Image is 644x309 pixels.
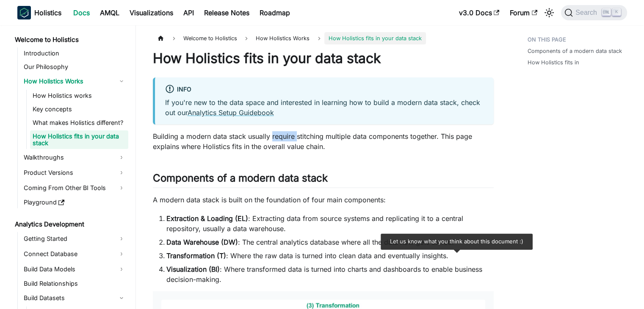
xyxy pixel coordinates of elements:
[252,32,314,44] span: How Holistics Works
[165,97,484,118] p: If you're new to the data space and interested in learning how to build a modern data stack, chec...
[178,6,199,19] a: API
[21,262,128,276] a: Build Data Models
[21,74,128,88] a: How Holistics Works
[153,172,494,188] h2: Components of a modern data stack
[166,251,494,261] li: : Where the raw data is turned into clean data and eventually insights.
[612,8,621,16] kbd: K
[21,291,128,305] a: Build Datasets
[199,6,254,19] a: Release Notes
[166,213,494,234] li: : Extracting data from source systems and replicating it to a central repository, usually a data ...
[542,6,556,19] button: Switch between dark and light mode (currently light mode)
[505,6,542,19] a: Forum
[21,247,128,261] a: Connect Database
[30,103,128,115] a: Key concepts
[153,50,494,67] h1: How Holistics fits in your data stack
[95,6,124,19] a: AMQL
[188,108,274,117] a: Analytics Setup Guidebook
[21,151,128,164] a: Walkthroughs
[179,32,241,44] span: Welcome to Holistics
[30,90,128,102] a: How Holistics works
[166,237,494,247] li: : The central analytics database where all the data now gets stored.
[17,6,61,19] a: HolisticsHolistics
[561,5,627,20] button: Search (Ctrl+K)
[153,32,494,44] nav: Breadcrumbs
[324,32,426,44] span: How Holistics fits in your data stack
[124,6,178,19] a: Visualizations
[573,9,602,17] span: Search
[21,181,128,195] a: Coming From Other BI Tools
[34,8,61,18] b: Holistics
[153,195,494,205] p: A modern data stack is built on the foundation of four main components:
[21,166,128,179] a: Product Versions
[166,265,220,273] strong: Visualization (BI)
[17,6,31,19] img: Holistics
[21,196,128,208] a: Playground
[9,25,136,309] nav: Docs sidebar
[21,61,128,73] a: Our Philosophy
[166,251,226,260] strong: Transformation (T)
[153,131,494,152] p: Building a modern data stack usually require stitching multiple data components together. This pa...
[153,32,169,44] a: Home page
[30,117,128,129] a: What makes Holistics different?
[21,47,128,59] a: Introduction
[528,47,622,55] a: Components of a modern data stack
[166,214,248,223] strong: Extraction & Loading (EL)
[12,34,128,46] a: Welcome to Holistics
[165,84,484,95] div: info
[68,6,95,19] a: Docs
[30,130,128,149] a: How Holistics fits in your data stack
[528,58,579,66] a: How Holistics fits in
[166,238,238,246] strong: Data Warehouse (DW)
[254,6,295,19] a: Roadmap
[454,6,505,19] a: v3.0 Docs
[12,218,128,230] a: Analytics Development
[21,278,128,290] a: Build Relationships
[21,232,128,246] a: Getting Started
[166,264,494,284] li: : Where transformed data is turned into charts and dashboards to enable business decision-making.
